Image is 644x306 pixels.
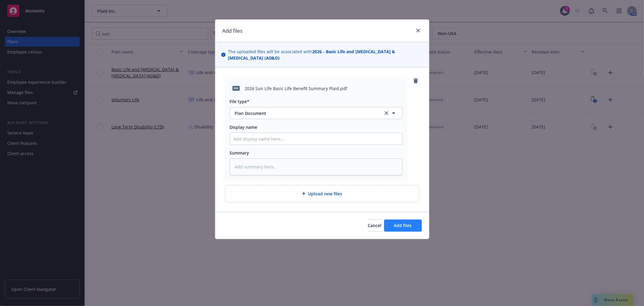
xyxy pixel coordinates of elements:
button: Cancel [368,220,382,232]
h1: Add files [223,27,243,35]
input: Add display name here... [230,133,402,145]
span: Cancel [368,223,382,228]
span: Display name [230,124,258,130]
span: Add files [394,223,412,228]
a: remove [412,77,419,84]
span: The uploaded files will be associated with [228,48,423,61]
span: 2026 Sun Life Basic LIfe Benefit Summary Plaid.pdf [245,85,348,92]
a: close [415,27,422,34]
span: Summary [230,150,249,156]
span: pdf [232,86,240,90]
span: Upload new files [308,190,342,197]
div: Upload new files [225,185,419,202]
span: Plan Document [235,110,375,116]
span: File type* [230,99,250,104]
button: Add files [384,220,422,232]
button: Plan Documentclear selection [230,107,402,119]
strong: 2026 - Basic Life and [MEDICAL_DATA] & [MEDICAL_DATA] (AD&D) [228,49,396,61]
a: clear selection [383,109,390,117]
